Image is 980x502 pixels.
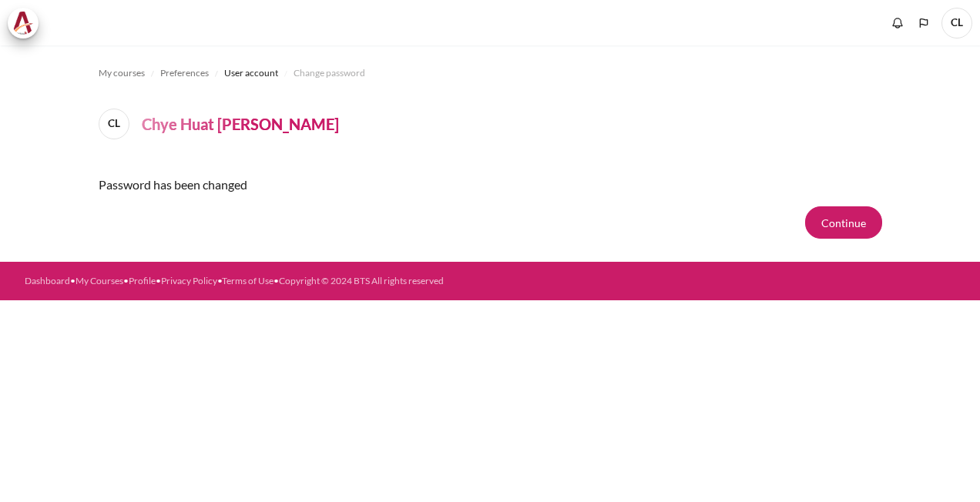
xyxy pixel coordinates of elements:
span: Change password [294,66,365,80]
button: Languages [912,12,935,35]
a: My courses [99,64,145,82]
a: Privacy Policy [161,275,217,286]
span: CL [941,8,972,38]
a: Profile [129,275,156,286]
a: Dashboard [25,275,70,286]
button: Continue [805,206,882,239]
span: My courses [99,66,145,80]
span: CL [99,109,129,139]
img: Architeck [12,12,34,35]
span: User account [224,66,278,80]
a: Change password [294,64,365,82]
div: Password has been changed [99,163,882,206]
a: Preferences [160,64,209,82]
a: Architeck Architeck [8,8,46,38]
nav: Navigation bar [99,61,882,85]
a: User menu [941,8,972,38]
h4: Chye Huat [PERSON_NAME] [142,112,339,136]
a: CL [99,109,136,139]
div: • • • • • [25,274,537,288]
a: My Courses [76,275,123,286]
span: Preferences [160,66,209,80]
a: Copyright © 2024 BTS All rights reserved [279,275,444,286]
div: Show notification window with no new notifications [886,12,909,35]
a: Terms of Use [222,275,274,286]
